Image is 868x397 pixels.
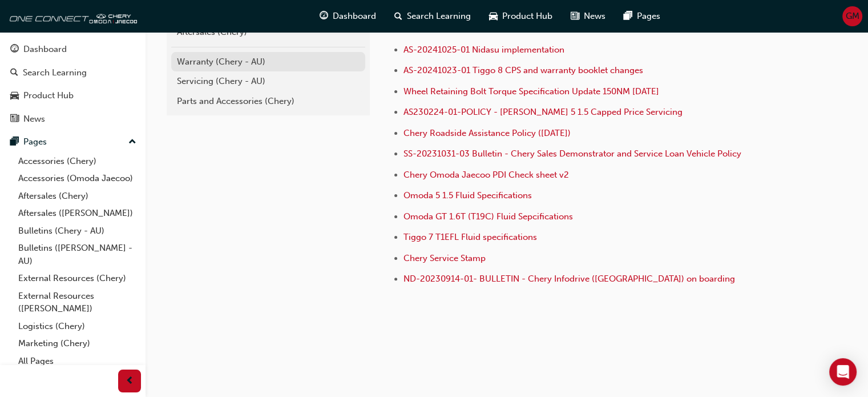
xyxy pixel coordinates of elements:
div: News [23,113,45,126]
span: car-icon [489,9,498,23]
a: Chery Service Stamp [403,253,486,263]
a: news-iconNews [562,5,615,28]
a: Chery Roadside Assistance Policy ([DATE]) [403,128,571,138]
span: Dashboard [333,10,376,23]
span: pages-icon [624,9,632,23]
a: pages-iconPages [615,5,669,28]
span: prev-icon [126,374,134,388]
a: SS-20231031-03 Bulletin - Chery Sales Demonstrator and Service Loan Vehicle Policy [403,149,741,159]
span: pages-icon [10,137,19,147]
a: Aftersales ([PERSON_NAME]) [14,204,141,222]
span: GM [846,10,859,23]
a: News [5,109,141,130]
span: guage-icon [10,45,19,55]
div: Product Hub [23,89,74,102]
a: External Resources (Chery) [14,270,141,287]
a: AS-20241025-01 Nidasu implementation [403,45,564,55]
a: Search Learning [5,62,141,83]
button: DashboardSearch LearningProduct HubNews [5,37,141,131]
img: oneconnect [6,5,137,27]
a: Accessories (Omoda Jaecoo) [14,170,141,187]
a: Omoda 5 1.5 Fluid Specifications [403,190,532,200]
div: Open Intercom Messenger [829,358,857,386]
a: Parts and Accessories (Chery) [171,91,365,111]
span: news-icon [571,9,579,23]
a: car-iconProduct Hub [480,5,562,28]
span: search-icon [394,9,402,23]
a: Accessories (Chery) [14,153,141,170]
a: AS-20241023-01 Tiggo 8 CPS and warranty booklet changes [403,65,643,75]
button: Pages [5,131,141,153]
a: ND-20230914-01- BULLETIN - Chery Infodrive ([GEOGRAPHIC_DATA]) on boarding [403,274,735,284]
div: Dashboard [23,43,67,56]
a: Warranty (Chery - AU) [171,52,365,72]
div: Servicing (Chery - AU) [177,75,360,88]
a: Bulletins ([PERSON_NAME] - AU) [14,239,141,270]
span: News [584,10,605,23]
a: Logistics (Chery) [14,318,141,335]
div: Parts and Accessories (Chery) [177,95,360,108]
a: Bulletins (Chery - AU) [14,222,141,240]
a: AS230224-01-POLICY - [PERSON_NAME] 5 1.5 Capped Price Servicing [403,107,683,117]
span: search-icon [10,68,18,78]
div: Warranty (Chery - AU) [177,55,360,69]
a: All Pages [14,352,141,370]
div: Pages [23,135,47,149]
span: car-icon [10,91,19,101]
span: up-icon [128,135,136,150]
a: Omoda GT 1.6T (T19C) Fluid Sepcifications [403,211,573,222]
a: Tiggo 7 T1EFL Fluid specifications [403,232,537,242]
span: Product Hub [502,10,552,23]
button: GM [842,6,862,26]
a: Marketing (Chery) [14,335,141,352]
a: search-iconSearch Learning [385,5,480,28]
a: Dashboard [5,39,141,60]
a: Aftersales (Chery) [14,187,141,205]
span: news-icon [10,114,19,125]
span: guage-icon [320,9,328,23]
a: Servicing (Chery - AU) [171,71,365,91]
a: Wheel Retaining Bolt Torque Specification Update 150NM [DATE] [403,86,659,97]
div: Search Learning [23,66,87,79]
a: Chery Omoda Jaecoo PDI Check sheet v2 [403,170,569,180]
span: Search Learning [407,10,471,23]
span: Pages [637,10,660,23]
a: Product Hub [5,85,141,106]
a: guage-iconDashboard [310,5,385,28]
a: External Resources ([PERSON_NAME]) [14,287,141,318]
